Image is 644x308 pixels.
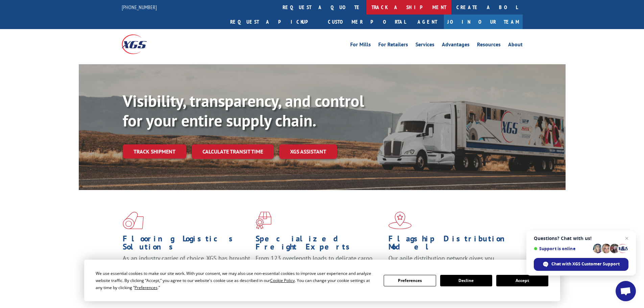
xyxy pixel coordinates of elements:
button: Decline [440,275,492,286]
div: Chat with XGS Customer Support [534,258,628,271]
a: For Mills [350,42,371,49]
p: From 123 overlength loads to delicate cargo, our experienced staff knows the best way to move you... [256,254,383,284]
img: xgs-icon-focused-on-flooring-red [256,212,271,229]
span: Close chat [623,234,631,242]
span: Our agile distribution network gives you nationwide inventory management on demand. [388,254,513,270]
img: xgs-icon-flagship-distribution-model-red [388,212,412,229]
a: About [508,42,523,49]
b: Visibility, transparency, and control for your entire supply chain. [123,90,364,131]
h1: Specialized Freight Experts [256,235,383,254]
a: Agent [411,15,444,29]
a: Join Our Team [444,15,523,29]
a: Advantages [442,42,470,49]
button: Accept [496,275,548,286]
span: Questions? Chat with us! [534,236,628,241]
h1: Flagship Distribution Model [388,235,516,254]
span: Support is online [534,246,591,251]
div: We use essential cookies to make our site work. With your consent, we may also use non-essential ... [96,270,376,291]
div: Cookie Consent Prompt [84,260,560,301]
button: Preferences [384,275,436,286]
img: xgs-icon-total-supply-chain-intelligence-red [123,212,144,229]
a: For Retailers [378,42,408,49]
span: Chat with XGS Customer Support [551,261,620,267]
span: Cookie Policy [270,278,295,283]
span: As an industry carrier of choice, XGS has brought innovation and dedication to flooring logistics... [123,254,250,278]
a: Request a pickup [225,15,323,29]
a: Track shipment [123,144,186,159]
a: Resources [477,42,501,49]
h1: Flooring Logistics Solutions [123,235,251,254]
span: Preferences [135,285,158,290]
a: Services [415,42,434,49]
a: [PHONE_NUMBER] [122,4,157,10]
div: Open chat [616,281,636,301]
a: XGS ASSISTANT [279,144,337,159]
a: Calculate transit time [192,144,274,159]
a: Customer Portal [323,15,411,29]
